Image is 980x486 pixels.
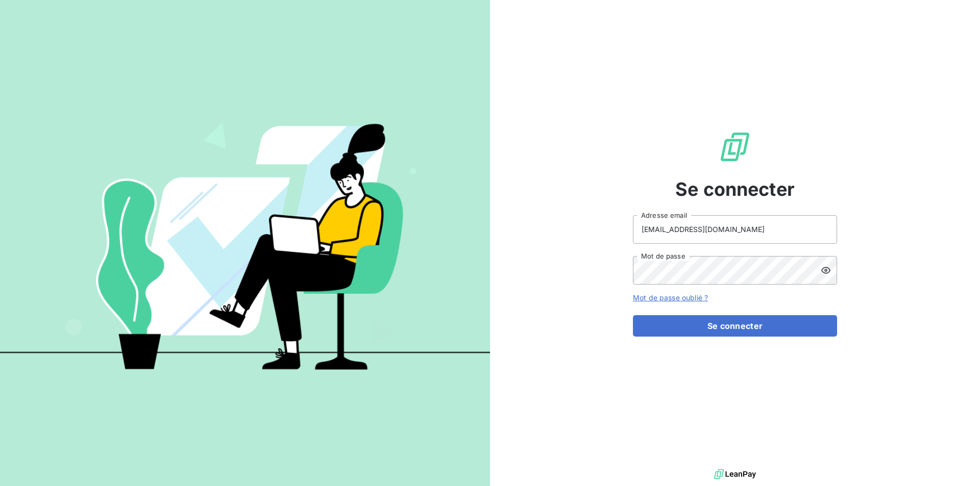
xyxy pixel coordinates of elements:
[714,467,756,482] img: logo
[719,131,751,163] img: Logo LeanPay
[633,293,708,302] a: Mot de passe oublié ?
[633,215,837,244] input: placeholder
[675,175,795,203] span: Se connecter
[633,315,837,337] button: Se connecter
